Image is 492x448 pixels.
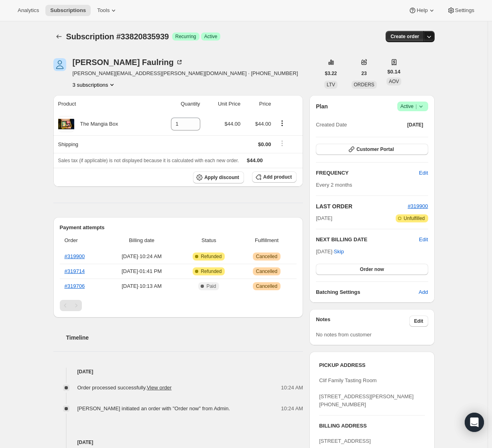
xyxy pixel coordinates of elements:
span: $44.00 [224,121,240,127]
button: Subscriptions [45,5,91,16]
h2: FREQUENCY [316,169,419,177]
button: Subscriptions [53,31,65,42]
h2: NEXT BILLING DATE [316,236,419,244]
button: Order now [316,264,428,275]
h2: Payment attempts [60,224,297,232]
span: 10:24 AM [281,405,303,413]
span: Tools [97,7,110,14]
span: Settings [455,7,474,14]
a: #319706 [65,283,85,289]
span: Order processed successfully. [77,385,172,391]
span: Help [417,7,427,14]
span: Customer Portal [356,146,394,153]
span: Recurring [175,33,196,40]
button: Edit [419,236,428,244]
button: [DATE] [403,119,428,130]
span: [PERSON_NAME] initiated an order with "Order now" from Admin. [77,405,230,411]
span: $0.14 [387,68,401,76]
div: [PERSON_NAME] Faulring [73,58,183,66]
button: Edit [414,167,433,179]
h3: Notes [316,316,409,327]
span: Order now [360,266,384,273]
button: 23 [357,68,372,79]
a: #319900 [65,253,85,259]
a: #319900 [408,203,428,209]
span: Subscription #33820835939 [66,32,169,41]
span: Active [401,102,425,110]
h6: Batching Settings [316,288,419,296]
span: Add [419,288,428,296]
span: [DATE] · 10:13 AM [107,282,176,290]
button: Analytics [13,5,44,16]
span: $0.00 [258,141,271,147]
span: [STREET_ADDRESS] [319,438,371,444]
h2: Timeline [66,334,303,342]
th: Price [243,95,273,113]
span: | [415,103,417,110]
th: Quantity [152,95,202,113]
nav: Pagination [60,300,297,311]
span: Fulfillment [242,236,292,244]
div: The Mangia Box [74,120,118,128]
span: Edit [414,318,423,324]
button: Create order [386,31,424,42]
a: View order [147,385,172,391]
button: Customer Portal [316,144,428,155]
span: Active [204,33,218,40]
span: Cancelled [256,283,277,289]
h2: LAST ORDER [316,202,408,210]
span: Refunded [201,268,222,275]
span: [DATE] · 10:24 AM [107,253,176,261]
a: #319714 [65,268,85,274]
span: Every 2 months [316,182,352,188]
span: Status [181,236,237,244]
button: Shipping actions [276,139,289,148]
th: Product [53,95,152,113]
span: $44.00 [247,157,263,163]
span: $44.00 [255,121,271,127]
span: No notes from customer [316,332,372,338]
span: [PERSON_NAME][EMAIL_ADDRESS][PERSON_NAME][DOMAIN_NAME] · [PHONE_NUMBER] [73,69,298,77]
div: Open Intercom Messenger [465,413,484,432]
button: Product actions [276,119,289,128]
h4: [DATE] [53,438,303,446]
span: Unfulfilled [404,215,425,222]
button: Settings [442,5,479,16]
button: #319900 [408,202,428,210]
span: Billing date [107,236,176,244]
span: Paid [206,283,216,289]
span: Sales tax (if applicable) is not displayed because it is calculated with each new order. [58,158,239,163]
span: [DATE] · 01:41 PM [107,267,176,275]
button: Add [414,286,433,299]
button: Apply discount [193,171,244,183]
span: Cancelled [256,268,277,275]
span: Apply discount [204,174,239,181]
span: [DATE] · [316,248,344,255]
h2: Plan [316,102,328,110]
span: 10:24 AM [281,384,303,392]
span: Skip [334,248,344,256]
span: Create order [390,33,419,40]
span: AOV [389,79,399,84]
button: Help [404,5,440,16]
span: Clif Family Tasting Room [STREET_ADDRESS][PERSON_NAME] [PHONE_NUMBER] [319,377,414,407]
th: Shipping [53,135,152,153]
h3: PICKUP ADDRESS [319,361,425,369]
span: Add product [263,174,292,180]
button: Product actions [73,81,116,89]
button: Tools [92,5,122,16]
span: $3.22 [325,70,337,77]
span: 23 [362,70,367,77]
th: Order [60,232,105,249]
span: [DATE] [316,214,332,222]
span: ORDERS [354,82,374,88]
span: Edit [419,169,428,177]
span: Created Date [316,121,347,129]
span: [DATE] [407,122,423,128]
span: Cancelled [256,253,277,260]
button: Add product [252,171,297,183]
th: Unit Price [203,95,243,113]
h3: BILLING ADDRESS [319,422,425,430]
